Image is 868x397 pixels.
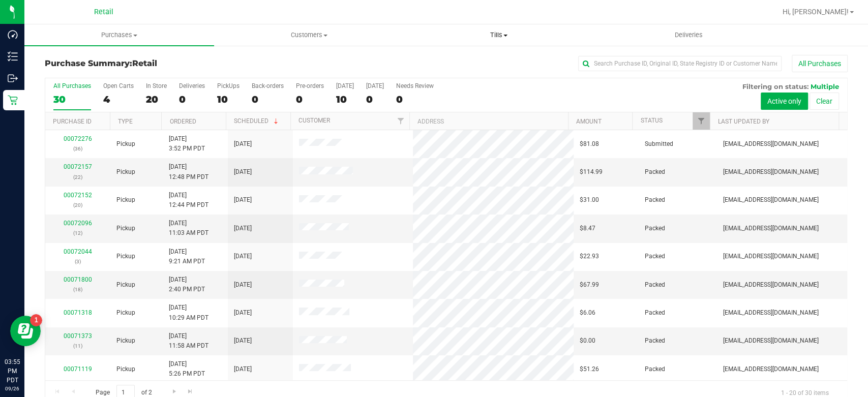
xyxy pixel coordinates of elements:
[594,24,784,46] a: Deliveries
[64,163,92,170] a: 00072157
[45,59,312,68] h3: Purchase Summary:
[810,93,839,110] button: Clear
[234,336,252,346] span: [DATE]
[393,112,409,130] a: Filter
[116,139,135,149] span: Pickup
[24,30,214,40] span: Purchases
[64,135,92,142] a: 00072276
[118,118,133,125] a: Type
[645,280,665,290] span: Packed
[51,144,104,154] p: (36)
[234,167,252,177] span: [DATE]
[179,94,205,105] div: 0
[645,167,665,177] span: Packed
[366,94,384,105] div: 0
[580,167,603,177] span: $114.99
[116,280,135,290] span: Pickup
[234,195,252,205] span: [DATE]
[641,117,663,124] a: Status
[576,118,602,125] a: Amount
[8,95,18,105] inline-svg: Retail
[169,303,208,322] span: [DATE] 10:29 AM PDT
[396,94,434,105] div: 0
[296,82,324,89] div: Pre-orders
[234,139,252,149] span: [DATE]
[234,280,252,290] span: [DATE]
[116,308,135,318] span: Pickup
[169,275,205,294] span: [DATE] 2:40 PM PDT
[10,316,41,346] iframe: Resource center
[661,30,716,40] span: Deliveries
[580,139,599,149] span: $81.08
[8,73,18,83] inline-svg: Outbound
[103,82,134,89] div: Open Carts
[645,224,665,233] span: Packed
[792,55,848,72] button: All Purchases
[146,94,167,105] div: 20
[645,308,665,318] span: Packed
[723,195,819,205] span: [EMAIL_ADDRESS][DOMAIN_NAME]
[742,82,809,90] span: Filtering on status:
[723,280,819,290] span: [EMAIL_ADDRESS][DOMAIN_NAME]
[8,29,18,40] inline-svg: Dashboard
[296,94,324,105] div: 0
[645,364,665,374] span: Packed
[30,314,42,326] iframe: Resource center unread badge
[580,195,599,205] span: $31.00
[51,228,104,238] p: (12)
[234,117,280,125] a: Scheduled
[645,336,665,346] span: Packed
[234,308,252,318] span: [DATE]
[169,162,208,181] span: [DATE] 12:48 PM PDT
[146,82,167,89] div: In Store
[24,24,214,46] a: Purchases
[693,112,709,130] a: Filter
[169,247,205,266] span: [DATE] 9:21 AM PDT
[336,82,354,89] div: [DATE]
[217,82,240,89] div: PickUps
[580,280,599,290] span: $67.99
[723,308,819,318] span: [EMAIL_ADDRESS][DOMAIN_NAME]
[64,309,92,316] a: 00071318
[116,364,135,374] span: Pickup
[116,252,135,261] span: Pickup
[132,58,157,68] span: Retail
[366,82,384,89] div: [DATE]
[252,94,284,105] div: 0
[234,252,252,261] span: [DATE]
[578,56,782,71] input: Search Purchase ID, Original ID, State Registry ID or Customer Name...
[723,252,819,261] span: [EMAIL_ADDRESS][DOMAIN_NAME]
[64,220,92,227] a: 00072096
[761,93,808,110] button: Active only
[217,94,240,105] div: 10
[723,336,819,346] span: [EMAIL_ADDRESS][DOMAIN_NAME]
[404,24,594,46] a: Tills
[336,94,354,105] div: 10
[580,224,595,233] span: $8.47
[169,134,205,154] span: [DATE] 3:52 PM PDT
[580,364,599,374] span: $51.26
[723,224,819,233] span: [EMAIL_ADDRESS][DOMAIN_NAME]
[580,336,595,346] span: $0.00
[723,139,819,149] span: [EMAIL_ADDRESS][DOMAIN_NAME]
[51,341,104,351] p: (11)
[53,118,92,125] a: Purchase ID
[5,357,20,385] p: 03:55 PM PDT
[234,364,252,374] span: [DATE]
[53,94,91,105] div: 30
[64,276,92,283] a: 00071800
[51,200,104,210] p: (20)
[5,385,20,392] p: 09/26
[116,224,135,233] span: Pickup
[116,195,135,205] span: Pickup
[169,331,208,351] span: [DATE] 11:58 AM PDT
[580,308,595,318] span: $6.06
[103,94,134,105] div: 4
[94,8,113,16] span: Retail
[51,285,104,294] p: (18)
[811,82,839,90] span: Multiple
[169,219,208,238] span: [DATE] 11:03 AM PDT
[723,364,819,374] span: [EMAIL_ADDRESS][DOMAIN_NAME]
[116,167,135,177] span: Pickup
